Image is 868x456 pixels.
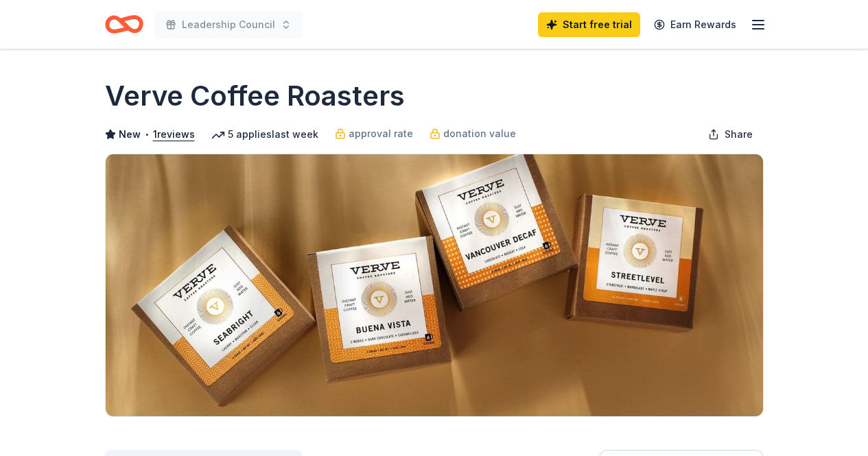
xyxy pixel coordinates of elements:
img: Image for Verve Coffee Roasters [106,154,763,416]
h1: Verve Coffee Roasters [105,77,405,115]
a: Earn Rewards [646,12,744,37]
span: New [119,126,141,143]
span: donation value [443,125,516,142]
span: • [144,129,149,140]
button: 1reviews [153,126,195,143]
span: Share [725,126,753,143]
span: approval rate [349,125,413,142]
a: Start free trial [538,12,640,37]
span: Leadership Council [182,16,275,33]
button: Leadership Council [154,11,303,38]
a: donation value [430,125,516,142]
a: approval rate [335,125,413,142]
div: 5 applies last week [211,126,318,143]
button: Share [697,121,764,148]
a: Home [105,8,143,40]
